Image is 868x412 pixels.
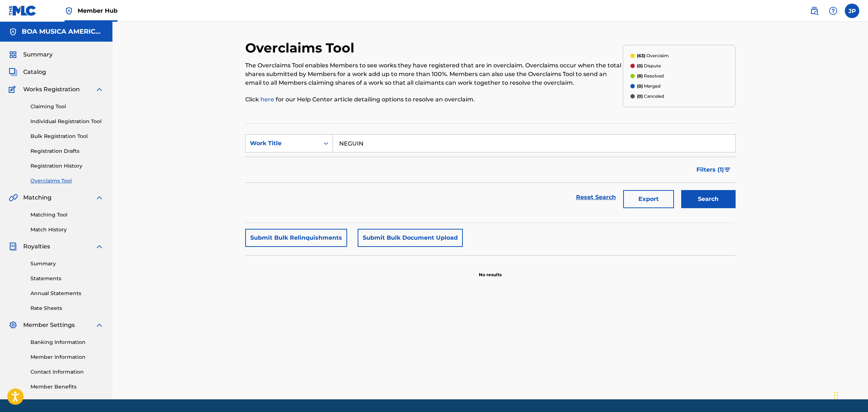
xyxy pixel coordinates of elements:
a: Match History [30,226,104,234]
img: help [829,7,838,15]
img: Accounts [9,28,17,36]
a: Member Information [30,353,104,361]
a: Contact Information [30,368,104,376]
h5: BOA MUSICA AMERICA CORP [22,28,104,36]
button: Search [681,190,736,208]
p: Overclaim [637,52,669,59]
img: expand [95,242,104,251]
a: Bulk Registration Tool [30,133,104,140]
span: Catalog [23,68,46,76]
a: Banking Information [30,339,104,346]
img: Works Registration [9,85,18,94]
a: Member Benefits [30,383,104,391]
h2: Overclaims Tool [245,40,358,56]
p: Click for our Help Center article detailing options to resolve an overclaim. [245,95,623,104]
a: Public Search [807,4,822,18]
span: (63) [637,53,645,58]
a: CatalogCatalog [9,68,46,76]
img: Catalog [9,68,17,76]
a: Individual Registration Tool [30,118,104,125]
a: Overclaims Tool [30,177,104,185]
img: Top Rightsholder [65,7,73,15]
form: Search Form [245,134,736,212]
span: Matching [23,193,52,202]
img: Royalties [9,242,17,251]
a: Registration Drafts [30,147,104,155]
span: Works Registration [23,85,80,94]
div: User Menu [845,4,859,18]
button: Export [623,190,674,208]
span: (8) [637,73,643,79]
img: expand [95,321,104,329]
a: here [260,96,276,103]
img: Matching [9,193,18,202]
button: Filters (1) [692,161,736,179]
p: Canceled [637,93,664,100]
span: Royalties [23,242,50,251]
img: expand [95,193,104,202]
div: Widget de chat [832,377,868,412]
a: Statements [30,275,104,282]
span: Member Hub [78,7,118,15]
img: Member Settings [9,321,17,329]
span: (0) [637,83,643,89]
span: (0) [637,93,643,99]
iframe: Chat Widget [832,377,868,412]
p: The Overclaims Tool enables Members to see works they have registered that are in overclaim. Over... [245,61,623,87]
p: Resolved [637,73,664,79]
div: Arrastrar [834,384,838,406]
a: Reset Search [572,189,620,205]
p: No results [479,263,502,278]
p: Dispute [637,63,661,69]
a: Claiming Tool [30,103,104,110]
span: Member Settings [23,321,75,329]
a: Rate Sheets [30,304,104,312]
div: Work Title [250,139,315,148]
img: search [810,7,819,15]
img: expand [95,85,104,94]
button: Submit Bulk Relinquishments [245,229,347,247]
a: Summary [30,260,104,268]
img: Summary [9,50,17,59]
img: filter [724,168,731,172]
div: Help [826,4,840,18]
iframe: Resource Center [848,283,868,341]
img: MLC Logo [9,5,37,16]
span: Filters ( 1 ) [696,165,724,174]
a: SummarySummary [9,50,53,59]
span: (0) [637,63,643,68]
span: Summary [23,50,53,59]
a: Annual Statements [30,290,104,297]
a: Matching Tool [30,211,104,219]
button: Submit Bulk Document Upload [358,229,463,247]
p: Merged [637,83,661,89]
a: Registration History [30,162,104,170]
